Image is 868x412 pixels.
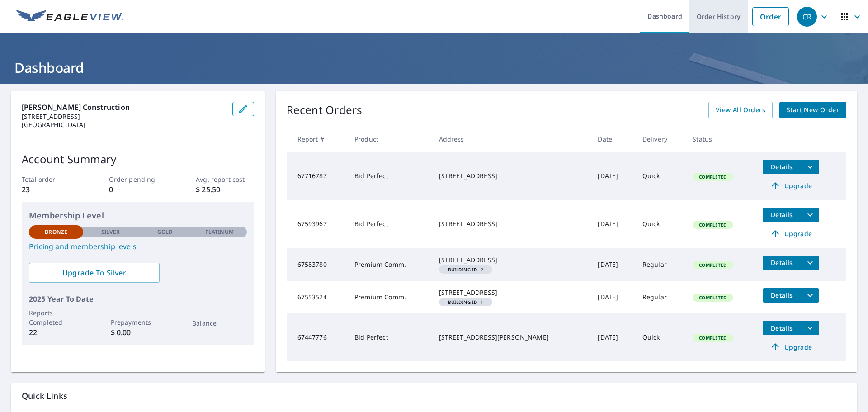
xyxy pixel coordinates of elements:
[763,288,801,303] button: detailsBtn-67553524
[29,209,247,222] p: Membership Level
[109,184,167,195] p: 0
[439,219,584,228] div: [STREET_ADDRESS]
[192,318,246,328] p: Balance
[29,263,160,283] a: Upgrade To Silver
[347,152,432,200] td: Bid Perfect
[787,104,839,116] span: Start New Order
[439,171,584,180] div: [STREET_ADDRESS]
[768,291,795,299] span: Details
[29,294,247,304] p: 2025 Year To Date
[196,184,254,195] p: $ 25.50
[347,126,432,152] th: Product
[768,258,795,267] span: Details
[196,175,254,184] p: Avg. report cost
[590,126,635,152] th: Date
[763,179,819,193] a: Upgrade
[763,208,801,222] button: detailsBtn-67593967
[716,104,765,116] span: View All Orders
[763,256,801,270] button: detailsBtn-67583780
[347,200,432,248] td: Bid Perfect
[693,335,732,341] span: Completed
[590,248,635,281] td: [DATE]
[768,162,795,171] span: Details
[590,281,635,313] td: [DATE]
[22,151,254,167] p: Account Summary
[768,341,814,352] span: Upgrade
[287,248,347,281] td: 67583780
[22,175,80,184] p: Total order
[347,248,432,281] td: Premium Comm.
[448,267,477,272] em: Building ID
[797,7,817,27] div: CR
[443,267,489,272] span: 2
[443,300,489,304] span: 1
[111,327,165,338] p: $ 0.00
[287,313,347,361] td: 67447776
[801,321,819,335] button: filesDropdownBtn-67447776
[16,10,123,24] img: EV Logo
[693,174,732,180] span: Completed
[22,390,846,402] p: Quick Links
[347,313,432,361] td: Bid Perfect
[763,160,801,174] button: detailsBtn-67716787
[635,281,685,313] td: Regular
[693,262,732,268] span: Completed
[801,256,819,270] button: filesDropdownBtn-67583780
[287,126,347,152] th: Report #
[287,102,363,118] p: Recent Orders
[768,210,795,219] span: Details
[109,175,167,184] p: Order pending
[432,126,591,152] th: Address
[693,222,732,228] span: Completed
[439,288,584,297] div: [STREET_ADDRESS]
[157,228,173,236] p: Gold
[205,228,234,236] p: Platinum
[801,288,819,303] button: filesDropdownBtn-67553524
[635,152,685,200] td: Quick
[287,281,347,313] td: 67553524
[22,121,225,129] p: [GEOGRAPHIC_DATA]
[11,58,857,77] h1: Dashboard
[768,324,795,332] span: Details
[29,327,83,338] p: 22
[29,308,83,327] p: Reports Completed
[22,113,225,121] p: [STREET_ADDRESS]
[287,152,347,200] td: 67716787
[439,333,584,342] div: [STREET_ADDRESS][PERSON_NAME]
[439,256,584,265] div: [STREET_ADDRESS]
[590,313,635,361] td: [DATE]
[768,228,814,239] span: Upgrade
[635,313,685,361] td: Quick
[635,248,685,281] td: Regular
[635,126,685,152] th: Delivery
[287,200,347,248] td: 67593967
[693,294,732,301] span: Completed
[763,321,801,335] button: detailsBtn-67447776
[763,227,819,241] a: Upgrade
[763,340,819,354] a: Upgrade
[635,200,685,248] td: Quick
[36,268,152,278] span: Upgrade To Silver
[22,102,225,113] p: [PERSON_NAME] construction
[101,228,120,236] p: Silver
[752,7,789,26] a: Order
[347,281,432,313] td: Premium Comm.
[801,160,819,174] button: filesDropdownBtn-67716787
[590,200,635,248] td: [DATE]
[801,208,819,222] button: filesDropdownBtn-67593967
[768,180,814,191] span: Upgrade
[45,228,67,236] p: Bronze
[29,241,247,252] a: Pricing and membership levels
[590,152,635,200] td: [DATE]
[708,102,773,118] a: View All Orders
[779,102,846,118] a: Start New Order
[448,300,477,304] em: Building ID
[111,317,165,327] p: Prepayments
[22,184,80,195] p: 23
[685,126,755,152] th: Status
